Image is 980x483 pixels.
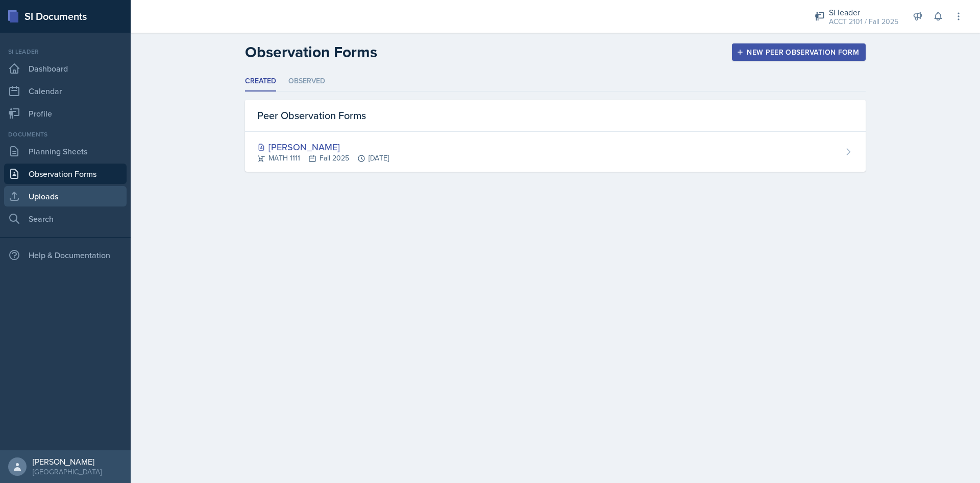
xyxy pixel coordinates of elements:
div: [GEOGRAPHIC_DATA] [33,467,102,477]
div: Si leader [4,47,127,56]
a: Planning Sheets [4,141,127,162]
h2: Observation Forms [245,43,377,61]
div: Documents [4,130,127,139]
a: Dashboard [4,58,127,79]
div: Peer Observation Forms [245,100,866,132]
a: [PERSON_NAME] MATH 1111Fall 2025[DATE] [245,132,866,172]
a: Observation Forms [4,164,127,184]
div: New Peer Observation Form [739,48,859,56]
a: Uploads [4,186,127,206]
div: Si leader [829,6,898,18]
button: New Peer Observation Form [732,43,866,61]
div: [PERSON_NAME] [257,140,389,154]
div: ACCT 2101 / Fall 2025 [829,16,898,27]
a: Profile [4,103,127,124]
div: MATH 1111 Fall 2025 [DATE] [257,153,389,164]
a: Calendar [4,81,127,101]
div: Help & Documentation [4,245,127,265]
li: Created [245,72,276,91]
div: [PERSON_NAME] [33,456,102,467]
a: Search [4,209,127,229]
li: Observed [288,72,325,91]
